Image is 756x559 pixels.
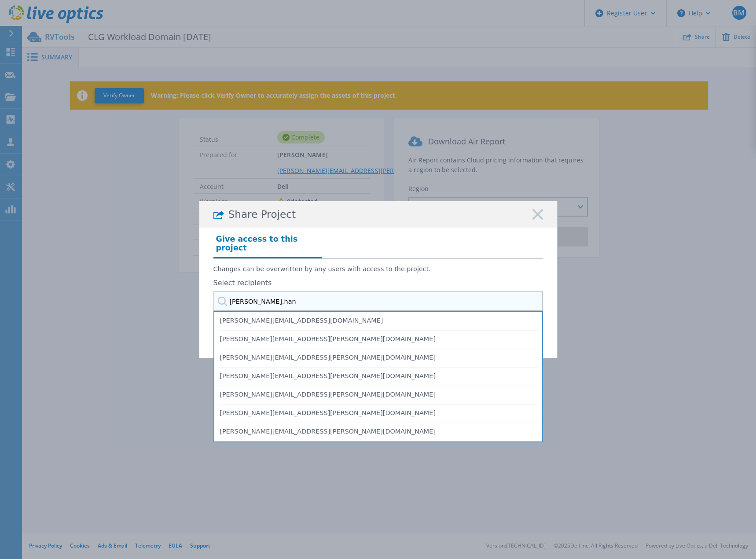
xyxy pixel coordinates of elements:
li: [PERSON_NAME][EMAIL_ADDRESS][PERSON_NAME][DOMAIN_NAME] [218,349,539,368]
li: [PERSON_NAME][EMAIL_ADDRESS][PERSON_NAME][DOMAIN_NAME] [218,423,539,441]
h4: Give access to this project [213,232,322,258]
li: [PERSON_NAME][EMAIL_ADDRESS][PERSON_NAME][DOMAIN_NAME] [218,405,539,423]
li: [PERSON_NAME][EMAIL_ADDRESS][PERSON_NAME][DOMAIN_NAME] [218,368,539,386]
p: Changes can be overwritten by any users with access to the project. [213,265,543,273]
li: [PERSON_NAME][EMAIL_ADDRESS][PERSON_NAME][DOMAIN_NAME] [218,386,539,405]
li: [PERSON_NAME][EMAIL_ADDRESS][DOMAIN_NAME] [218,312,539,331]
label: Select recipients [213,279,543,287]
span: Share Project [228,209,296,221]
li: [PERSON_NAME][EMAIL_ADDRESS][PERSON_NAME][DOMAIN_NAME] [218,331,539,349]
input: Enter email address [213,291,543,311]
